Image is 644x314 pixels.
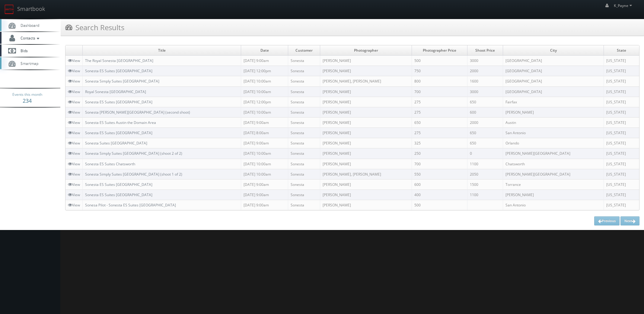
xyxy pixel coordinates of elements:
td: 2000 [467,66,503,76]
td: [PERSON_NAME] [320,148,412,159]
td: Title [83,45,241,56]
td: Photographer Price [412,45,467,56]
td: 0 [467,148,503,159]
td: 1600 [467,76,503,86]
td: [PERSON_NAME], [PERSON_NAME] [320,169,412,179]
td: 800 [412,76,467,86]
td: Sonesta [288,97,320,107]
td: 3000 [467,86,503,97]
a: View [68,141,80,146]
a: Sonesta [PERSON_NAME][GEOGRAPHIC_DATA] (second shoot) [85,110,190,115]
td: [DATE] 10:00am [241,86,288,97]
td: [US_STATE] [604,56,639,66]
td: 275 [412,128,467,138]
a: Sonesta ES Suites Chatsworth [85,161,135,167]
td: 250 [412,148,467,159]
a: Sonesta Suites [GEOGRAPHIC_DATA] [85,141,147,146]
td: State [604,45,639,56]
td: Sonesta [288,107,320,117]
td: 1100 [467,189,503,200]
span: Events this month [12,92,42,98]
span: Dashboard [18,23,39,28]
td: Fairfax [503,97,604,107]
td: [PERSON_NAME], [PERSON_NAME] [320,76,412,86]
a: Royal Sonesta [GEOGRAPHIC_DATA] [85,89,146,94]
td: 650 [467,138,503,148]
td: 500 [412,200,467,210]
td: Sonesta [288,148,320,159]
td: 650 [467,97,503,107]
td: [PERSON_NAME] [503,189,604,200]
td: [PERSON_NAME] [320,66,412,76]
td: [PERSON_NAME] [320,97,412,107]
td: Chatsworth [503,159,604,169]
a: View [68,79,80,84]
td: Customer [288,45,320,56]
strong: 234 [23,97,32,104]
td: [US_STATE] [604,189,639,200]
a: Sonesta ES Suites [GEOGRAPHIC_DATA] [85,99,152,105]
td: [US_STATE] [604,148,639,159]
td: [DATE] 10:00am [241,159,288,169]
td: Sonesta [288,76,320,86]
td: Sonesta [288,117,320,128]
a: View [68,130,80,135]
td: 275 [412,107,467,117]
td: [US_STATE] [604,179,639,189]
td: Sonesta [288,189,320,200]
a: View [68,172,80,177]
td: 400 [412,189,467,200]
td: Photographer [320,45,412,56]
a: View [68,110,80,115]
td: [DATE] 9:00am [241,189,288,200]
td: [US_STATE] [604,169,639,179]
td: San Antonio [503,128,604,138]
a: The Royal Sonesta [GEOGRAPHIC_DATA] [85,58,153,63]
td: 650 [412,117,467,128]
td: 650 [467,128,503,138]
a: View [68,202,80,208]
img: smartbook-logo.png [5,5,14,14]
td: 275 [412,97,467,107]
td: [PERSON_NAME] [320,138,412,148]
td: [DATE] 9:00am [241,138,288,148]
a: View [68,192,80,197]
td: Sonesta [288,128,320,138]
span: Smartmap [18,61,38,66]
td: Sonesta [288,56,320,66]
td: Sonesta [288,169,320,179]
td: Sonesta [288,179,320,189]
td: [GEOGRAPHIC_DATA] [503,66,604,76]
td: 1100 [467,159,503,169]
td: [US_STATE] [604,97,639,107]
td: City [503,45,604,56]
td: [DATE] 10:00am [241,169,288,179]
td: 3000 [467,56,503,66]
td: Sonesta [288,66,320,76]
a: View [68,68,80,73]
td: 600 [412,179,467,189]
td: Sonesta [288,86,320,97]
a: View [68,58,80,63]
td: [DATE] 12:00pm [241,66,288,76]
td: [US_STATE] [604,66,639,76]
span: Bids [18,48,28,53]
td: [US_STATE] [604,107,639,117]
a: Sonesa Pilot - Sonesta ES Suites [GEOGRAPHIC_DATA] [85,202,176,208]
a: Sonesta ES Suites [GEOGRAPHIC_DATA] [85,68,152,73]
td: [PERSON_NAME][GEOGRAPHIC_DATA] [503,148,604,159]
td: [PERSON_NAME] [320,200,412,210]
span: Contacts [18,35,41,40]
td: [DATE] 10:00am [241,148,288,159]
td: 325 [412,138,467,148]
td: [DATE] 9:00am [241,117,288,128]
td: 750 [412,66,467,76]
td: [PERSON_NAME] [320,179,412,189]
a: View [68,89,80,94]
td: [PERSON_NAME] [320,189,412,200]
td: [DATE] 9:00am [241,56,288,66]
a: View [68,182,80,187]
td: [DATE] 10:00am [241,107,288,117]
td: Sonesta [288,200,320,210]
td: Shoot Price [467,45,503,56]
